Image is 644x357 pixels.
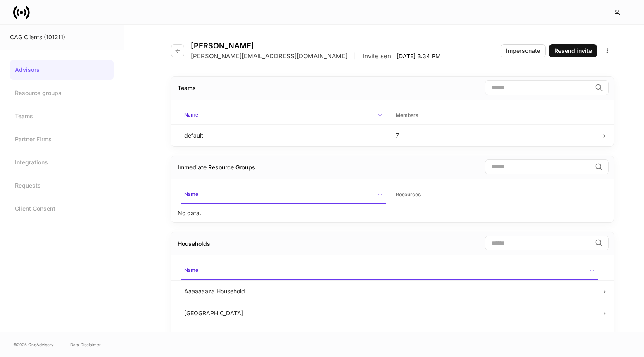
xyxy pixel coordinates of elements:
[389,124,601,146] td: 7
[178,84,196,92] div: Teams
[10,152,114,172] a: Integrations
[396,190,421,198] h6: Resources
[181,186,386,204] span: Name
[13,341,54,348] span: © 2025 OneAdvisory
[549,44,597,57] button: Resend invite
[178,240,210,248] div: Households
[10,106,114,126] a: Teams
[184,111,198,119] h6: Name
[184,266,198,274] h6: Name
[392,186,598,203] span: Resources
[397,52,441,60] p: [DATE] 3:34 PM
[392,107,598,124] span: Members
[10,129,114,149] a: Partner Firms
[396,111,418,119] h6: Members
[10,83,114,103] a: Resource groups
[181,262,598,280] span: Name
[506,47,540,55] div: Impersonate
[178,124,390,146] td: default
[10,60,114,80] a: Advisors
[10,176,114,195] a: Requests
[554,47,592,55] div: Resend invite
[354,52,356,60] p: |
[178,324,601,346] td: [PERSON_NAME]
[70,341,101,348] a: Data Disclaimer
[181,107,386,124] span: Name
[178,302,601,324] td: [GEOGRAPHIC_DATA]
[363,52,393,60] p: Invite sent
[178,163,255,171] div: Immediate Resource Groups
[191,41,441,50] h4: [PERSON_NAME]
[10,199,114,219] a: Client Consent
[178,209,201,217] p: No data.
[184,190,198,198] h6: Name
[10,33,114,41] div: CAG Clients (101211)
[178,280,601,302] td: Aaaaaaaza Household
[191,52,347,60] p: [PERSON_NAME][EMAIL_ADDRESS][DOMAIN_NAME]
[501,44,546,57] button: Impersonate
